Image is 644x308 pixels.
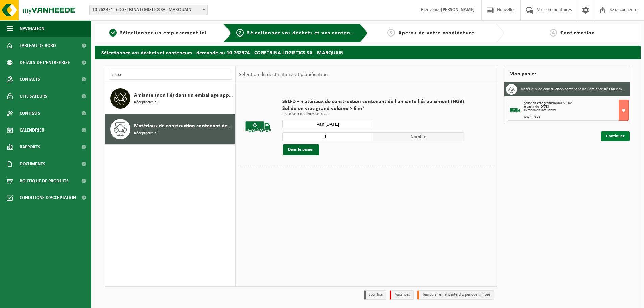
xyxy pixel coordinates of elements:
font: 4 [552,30,555,36]
font: Documents [20,162,45,167]
font: Solide en vrac grand volume > 6 m³ [524,101,572,105]
span: 10-762974 - COGETRINA LOGISTICS SA - MARQUAIN [90,5,207,15]
font: 2 [238,30,241,36]
font: Réceptacles : 1 [134,131,159,135]
input: Recherche de matériel [109,70,232,80]
font: Sélection du destinataire et planification [239,72,328,77]
a: Continuer [601,131,630,141]
span: 10-762974 - COGETRINA LOGISTICS SA - MARQUAIN [89,5,208,15]
font: Utilisateurs [20,94,47,99]
font: Livraison en libre-service [282,112,329,117]
font: 3 [389,30,392,36]
font: Navigation [20,26,44,31]
font: Livraison en libre-service [524,108,557,112]
font: Vacances [395,293,410,297]
font: Tableau de bord [20,43,56,48]
font: Vos commentaires [537,7,572,13]
font: Contacts [20,77,40,82]
input: Sélectionnez la date [282,120,373,128]
button: Dans le panier [283,144,319,155]
a: 1Sélectionnez un emplacement ici [98,29,218,37]
font: Mon panier [509,71,536,77]
font: Boutique de produits [20,179,69,184]
font: Matériaux de construction contenant de l'amiante liés au ciment (liés) [134,123,296,129]
font: Nouvelles [497,7,515,13]
button: Amiante (non lié) dans un emballage approuvé par l'ONU Réceptacles : 1 [105,83,235,114]
font: Amiante (non lié) dans un emballage approuvé par l'ONU [134,93,266,98]
font: Se déconnecter [610,7,639,13]
font: Rapports [20,145,40,150]
font: Nombre [411,135,426,140]
font: [PERSON_NAME] [441,7,475,13]
font: Solide en vrac grand volume > 6 m³ [282,106,364,111]
button: Matériaux de construction contenant de l'amiante liés au ciment (liés) Réceptacles : 1 [105,114,235,145]
font: Calendrier [20,128,44,133]
font: Temporairement interdit/période limitée [422,293,490,297]
font: Conditions d'acceptation [20,195,76,200]
font: Sélectionnez vos déchets et vos conteneurs [247,30,361,36]
font: Dans le panier [288,147,314,152]
font: Réceptacles : 1 [134,100,159,104]
font: 10-762974 - COGETRINA LOGISTICS SA - MARQUAIN [92,7,191,13]
font: Matériaux de construction contenant de l'amiante liés au ciment (liés) [520,87,637,91]
font: SELFD - matériaux de construction contenant de l'amiante liés au ciment (HGB) [282,99,464,104]
font: Confirmation [560,30,595,36]
font: À partir du [DATE] [524,105,549,109]
font: Quantité : 1 [524,115,540,119]
font: Jour fixe [369,293,383,297]
font: Sélectionnez un emplacement ici [120,30,206,36]
font: Bienvenue [421,7,441,13]
font: Contrats [20,111,40,116]
font: Détails de l'entreprise [20,60,70,65]
font: 1 [112,30,115,36]
font: Sélectionnez vos déchets et conteneurs - demande au 10-762974 - COGETRINA LOGISTICS SA - MARQUAIN [101,50,344,56]
font: Continuer [606,134,625,138]
font: Aperçu de votre candidature [398,30,474,36]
